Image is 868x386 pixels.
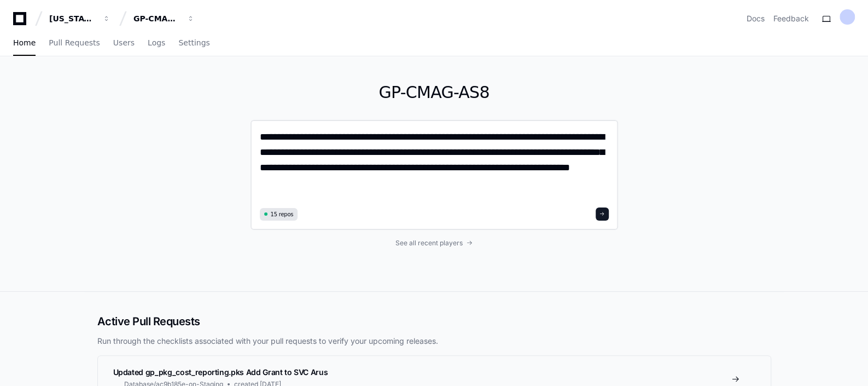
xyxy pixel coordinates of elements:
span: 15 repos [271,210,294,218]
span: See all recent players [395,239,463,247]
button: Feedback [773,13,809,24]
a: Logs [148,31,165,56]
button: [US_STATE] Pacific [45,9,115,28]
span: Settings [178,39,209,46]
a: Users [113,31,135,56]
div: GP-CMAG-AS8 [133,13,180,24]
p: Run through the checklists associated with your pull requests to verify your upcoming releases. [97,336,771,347]
a: Settings [178,31,209,56]
span: Pull Requests [49,39,100,46]
a: Home [13,31,36,56]
span: Logs [148,39,165,46]
span: Updated gp_pkg_cost_reporting.pks Add Grant to SVC Arus [113,367,328,377]
button: GP-CMAG-AS8 [129,9,199,28]
a: Docs [747,13,765,24]
h2: Active Pull Requests [97,314,771,329]
h1: GP-CMAG-AS8 [251,83,618,102]
div: [US_STATE] Pacific [49,13,96,24]
span: Users [113,39,135,46]
span: Home [13,39,36,46]
a: Pull Requests [49,31,100,56]
a: See all recent players [251,239,618,247]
